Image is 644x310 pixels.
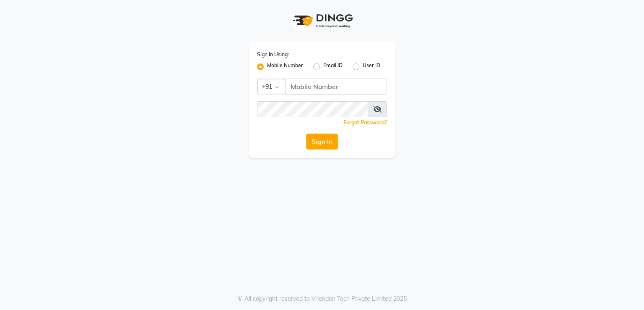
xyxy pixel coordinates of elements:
[323,62,343,72] label: Email ID
[257,51,289,58] label: Sign In Using:
[267,62,303,72] label: Mobile Number
[306,134,338,150] button: Sign In
[363,62,380,72] label: User ID
[257,101,368,117] input: Username
[288,8,356,33] img: logo1.svg
[343,119,387,126] a: Forgot Password?
[285,79,387,95] input: Username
